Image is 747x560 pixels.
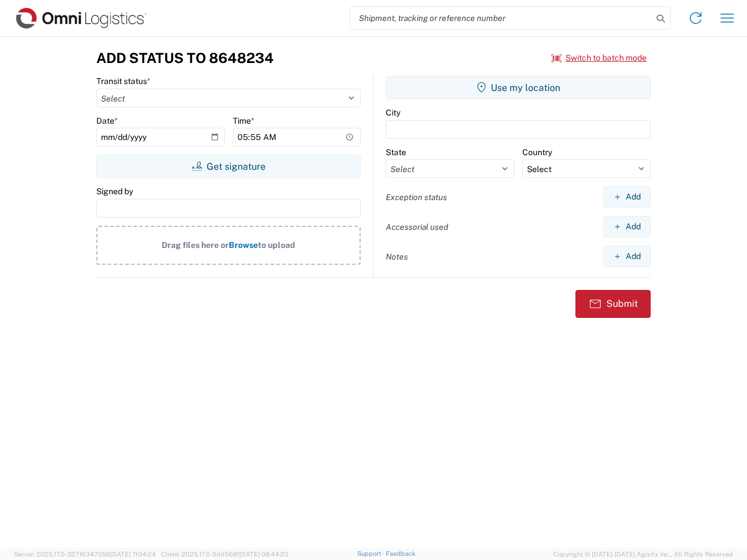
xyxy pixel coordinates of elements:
[386,76,651,99] button: Use my location
[386,147,406,157] label: State
[162,240,229,250] span: Drag files here or
[161,551,288,558] span: Client: 2025.17.0-5dd568f
[110,551,156,558] span: [DATE] 11:04:24
[14,551,156,558] span: Server: 2025.17.0-327f6347098
[96,186,133,197] label: Signed by
[603,246,651,267] button: Add
[386,222,448,232] label: Accessorial used
[350,7,652,29] input: Shipment, tracking or reference number
[386,550,416,557] a: Feedback
[258,240,295,250] span: to upload
[575,290,651,318] button: Submit
[603,216,651,237] button: Add
[386,251,408,262] label: Notes
[386,107,400,118] label: City
[96,116,118,126] label: Date
[553,549,733,559] span: Copyright © [DATE]-[DATE] Agistix Inc., All Rights Reserved
[96,76,151,86] label: Transit status
[551,48,647,68] button: Switch to batch mode
[96,50,274,66] h3: Add Status to 8648234
[603,186,651,208] button: Add
[96,155,361,178] button: Get signature
[239,551,288,558] span: [DATE] 08:44:20
[229,240,258,250] span: Browse
[357,550,386,557] a: Support
[522,147,552,157] label: Country
[386,192,447,202] label: Exception status
[233,116,254,126] label: Time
